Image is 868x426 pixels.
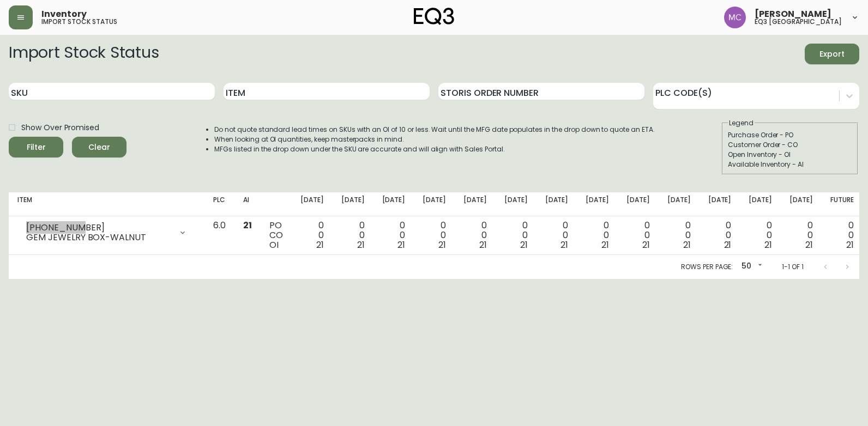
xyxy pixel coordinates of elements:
td: 6.0 [204,216,234,255]
li: Do not quote standard lead times on SKUs with an OI of 10 or less. Wait until the MFG date popula... [214,125,655,135]
th: [DATE] [333,192,373,216]
span: 21 [438,239,446,251]
span: 21 [805,239,813,251]
th: [DATE] [618,192,659,216]
th: [DATE] [496,192,537,216]
span: Inventory [41,10,87,19]
img: logo [414,8,454,25]
th: [DATE] [292,192,333,216]
div: [PHONE_NUMBER] [26,223,172,233]
th: [DATE] [577,192,618,216]
div: PO CO [269,221,283,250]
th: Item [9,192,204,216]
span: 21 [243,219,252,232]
th: PLC [204,192,234,216]
div: 0 0 [300,221,324,250]
div: 0 0 [586,221,609,250]
span: 21 [601,239,609,251]
th: Future [822,192,863,216]
span: 21 [479,239,487,251]
th: [DATE] [659,192,700,216]
div: 0 0 [382,221,406,250]
th: [DATE] [455,192,496,216]
button: Clear [72,137,126,157]
th: [DATE] [537,192,577,216]
div: Open Inventory - OI [728,150,852,160]
div: 0 0 [545,221,569,250]
th: [DATE] [740,192,781,216]
th: AI [234,192,261,216]
th: [DATE] [700,192,740,216]
div: 0 0 [830,221,854,250]
legend: Legend [728,118,755,128]
div: GEM JEWELRY BOX-WALNUT [26,233,172,242]
div: 0 0 [463,221,487,250]
th: [DATE] [373,192,414,216]
span: OI [269,239,279,251]
span: 21 [724,239,732,251]
div: 0 0 [423,221,446,250]
div: Customer Order - CO [728,140,852,150]
div: Available Inventory - AI [728,160,852,169]
h5: eq3 [GEOGRAPHIC_DATA] [755,19,842,25]
span: 21 [357,239,365,251]
span: 21 [560,239,568,251]
span: 21 [316,239,324,251]
img: 6dbdb61c5655a9a555815750a11666cc [724,7,746,28]
li: MFGs listed in the drop down under the SKU are accurate and will align with Sales Portal. [214,144,655,154]
div: 0 0 [626,221,650,250]
li: When looking at OI quantities, keep masterpacks in mind. [214,135,655,144]
div: 0 0 [341,221,365,250]
div: 50 [737,258,764,276]
span: 21 [846,239,854,251]
span: Export [813,47,851,61]
th: [DATE] [781,192,822,216]
div: 0 0 [789,221,813,250]
div: Purchase Order - PO [728,130,852,140]
div: 0 0 [749,221,772,250]
th: [DATE] [414,192,455,216]
p: Rows per page: [681,262,733,272]
span: [PERSON_NAME] [755,10,831,19]
span: 21 [397,239,405,251]
div: Filter [27,141,46,154]
button: Export [805,44,859,64]
span: Clear [81,141,118,154]
p: 1-1 of 1 [782,262,804,272]
div: 0 0 [504,221,528,250]
span: 21 [642,239,650,251]
div: 0 0 [708,221,732,250]
span: 21 [764,239,772,251]
span: 21 [520,239,528,251]
span: 21 [683,239,691,251]
div: [PHONE_NUMBER]GEM JEWELRY BOX-WALNUT [17,221,196,245]
h2: Import Stock Status [9,44,159,64]
span: Show Over Promised [21,122,99,133]
div: 0 0 [667,221,691,250]
button: Filter [9,137,63,157]
h5: import stock status [41,19,117,25]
